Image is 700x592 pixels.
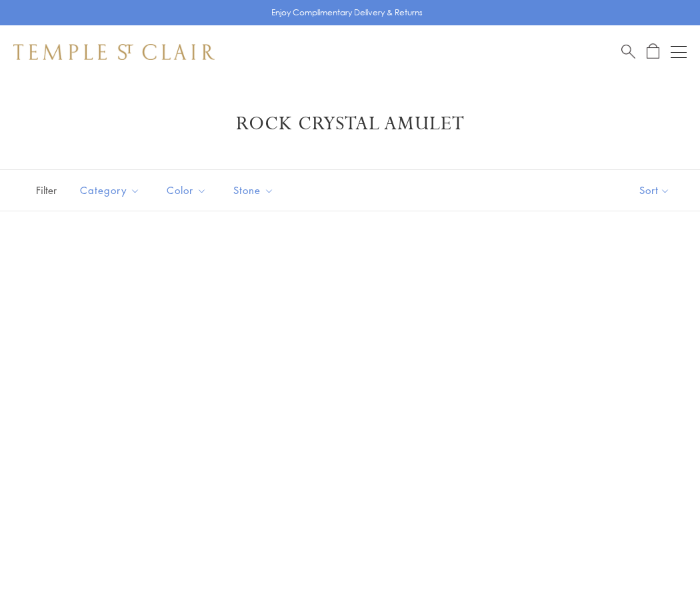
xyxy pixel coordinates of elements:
[70,175,150,205] button: Category
[157,175,217,205] button: Color
[73,182,150,199] span: Category
[647,43,659,60] a: Open Shopping Bag
[33,112,667,136] h1: Rock Crystal Amulet
[621,43,635,60] a: Search
[223,175,284,205] button: Stone
[227,182,284,199] span: Stone
[13,44,215,60] img: Temple St. Clair
[609,170,700,211] button: Show sort by
[671,44,687,60] button: Open navigation
[271,6,423,19] p: Enjoy Complimentary Delivery & Returns
[160,182,217,199] span: Color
